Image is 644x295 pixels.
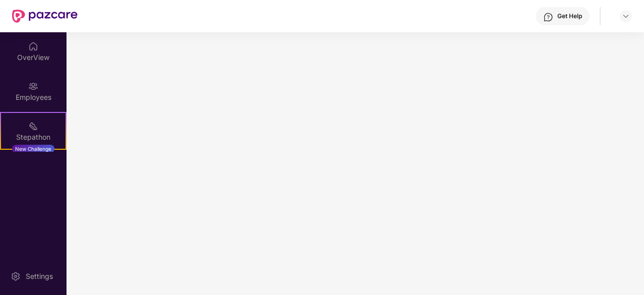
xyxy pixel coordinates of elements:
[28,81,38,91] img: svg+xml;base64,PHN2ZyBpZD0iRW1wbG95ZWVzIiB4bWxucz0iaHR0cDovL3d3dy53My5vcmcvMjAwMC9zdmciIHdpZHRoPS...
[28,121,38,131] img: svg+xml;base64,PHN2ZyB4bWxucz0iaHR0cDovL3d3dy53My5vcmcvMjAwMC9zdmciIHdpZHRoPSIyMSIgaGVpZ2h0PSIyMC...
[543,12,553,22] img: svg+xml;base64,PHN2ZyBpZD0iSGVscC0zMngzMiIgeG1sbnM9Imh0dHA6Ly93d3cudzMub3JnLzIwMDAvc3ZnIiB3aWR0aD...
[622,12,630,20] img: svg+xml;base64,PHN2ZyBpZD0iRHJvcGRvd24tMzJ4MzIiIHhtbG5zPSJodHRwOi8vd3d3LnczLm9yZy8yMDAwL3N2ZyIgd2...
[23,271,56,281] div: Settings
[12,10,78,23] img: New Pazcare Logo
[11,271,21,281] img: svg+xml;base64,PHN2ZyBpZD0iU2V0dGluZy0yMHgyMCIgeG1sbnM9Imh0dHA6Ly93d3cudzMub3JnLzIwMDAvc3ZnIiB3aW...
[12,145,54,153] div: New Challenge
[557,12,582,20] div: Get Help
[1,132,66,142] div: Stepathon
[28,41,38,51] img: svg+xml;base64,PHN2ZyBpZD0iSG9tZSIgeG1sbnM9Imh0dHA6Ly93d3cudzMub3JnLzIwMDAvc3ZnIiB3aWR0aD0iMjAiIG...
